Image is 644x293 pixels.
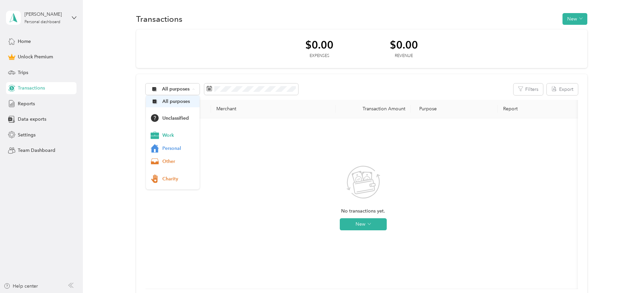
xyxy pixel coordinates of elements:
span: Settings [18,131,36,138]
span: Trips [18,69,28,76]
h1: Transactions [136,15,182,22]
span: All purposes [162,87,190,92]
button: New [340,218,387,230]
span: Unlock Premium [18,53,53,60]
button: Help center [4,283,38,290]
span: Charity [162,175,195,182]
button: Filters [514,83,543,95]
span: Transactions [18,84,45,92]
span: No transactions yet. [341,208,385,215]
span: Personal [162,145,195,152]
span: All purposes [162,98,195,105]
span: Work [162,132,195,139]
div: $0.00 [305,39,333,51]
div: $0.00 [390,39,418,51]
th: Report [498,100,581,118]
span: Data exports [18,116,46,123]
th: Merchant [211,100,336,118]
button: Export [547,83,578,95]
span: Purpose [416,106,437,112]
div: Personal dashboard [24,20,60,24]
span: Unclassified [162,115,195,122]
span: Team Dashboard [18,147,55,154]
span: Other [162,158,195,165]
div: [PERSON_NAME] [24,11,66,18]
div: Revenue [390,53,418,59]
div: Expenses [305,53,333,59]
button: New [562,13,587,25]
span: Reports [18,100,35,107]
th: Transaction Amount [336,100,411,118]
iframe: Everlance-gr Chat Button Frame [606,255,644,293]
span: Home [18,38,31,45]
